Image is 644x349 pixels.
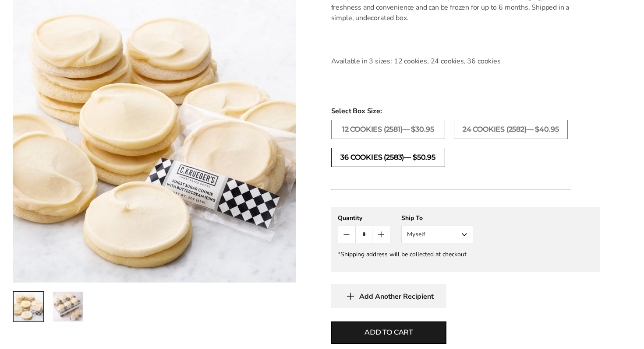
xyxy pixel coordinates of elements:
[331,284,446,308] button: Add Another Recipient
[359,292,434,301] span: Add Another Recipient
[372,226,389,243] button: Count plus
[401,226,473,243] button: Myself
[331,321,446,344] button: Add to cart
[364,327,413,338] span: Add to cart
[53,292,83,321] img: Just The Cookies - Buttercream Iced Sugar Cookies
[331,106,600,116] span: Select Box Size:
[331,148,445,167] label: 36 COOKIES (2583)— $50.95
[338,226,355,243] button: Count minus
[13,291,44,322] a: 1 / 2
[454,120,568,139] label: 24 COOKIES (2582)— $40.95
[331,56,571,66] p: Available in 3 sizes: 12 cookies, 24 cookies, 36 cookies
[14,292,43,321] img: Just The Cookies - Buttercream Iced Sugar Cookies
[338,250,594,258] div: *Shipping address will be collected at checkout
[7,316,91,342] iframe: Sign Up via Text for Offers
[53,291,83,322] a: 2 / 2
[338,214,390,222] div: Quantity
[355,226,372,243] input: Quantity
[331,120,445,139] label: 12 COOKIES (2581)— $30.95
[331,207,600,272] gfm-form: New recipient
[401,214,473,222] div: Ship To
